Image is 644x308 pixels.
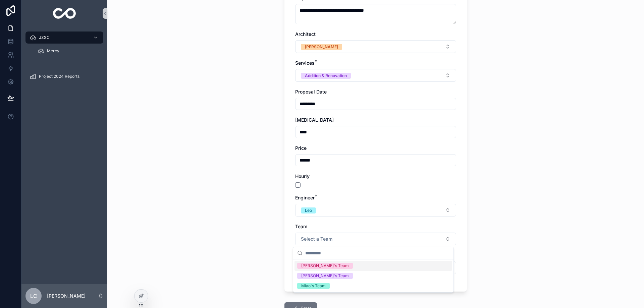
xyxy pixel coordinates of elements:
[39,74,79,79] span: Project 2024 Reports
[295,40,456,53] button: Select Button
[295,233,456,245] button: Select Button
[295,224,307,229] span: Team
[301,273,349,279] div: [PERSON_NAME]'s Team
[295,31,316,37] span: Architect
[305,207,312,213] div: Leo
[295,195,315,200] span: Engineer
[305,44,338,50] div: [PERSON_NAME]
[295,204,456,217] button: Select Button
[295,89,327,95] span: Proposal Date
[25,32,103,44] a: JZSC
[295,69,456,82] button: Select Button
[295,117,334,123] span: [MEDICAL_DATA]
[25,70,103,82] a: Project 2024 Reports
[34,45,103,57] a: Mercy
[301,263,349,269] div: [PERSON_NAME]'s Team
[39,35,50,40] span: JZSC
[295,145,307,151] span: Price
[53,8,76,19] img: App logo
[301,283,326,289] div: Miao's Team
[293,259,453,292] div: Suggestions
[295,60,315,66] span: Services
[305,73,347,79] div: Addition & Renovation
[301,236,332,242] span: Select a Team
[295,173,310,179] span: Hourly
[47,48,59,54] span: Mercy
[47,293,86,299] p: [PERSON_NAME]
[30,292,37,300] span: LC
[21,27,107,91] div: scrollable content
